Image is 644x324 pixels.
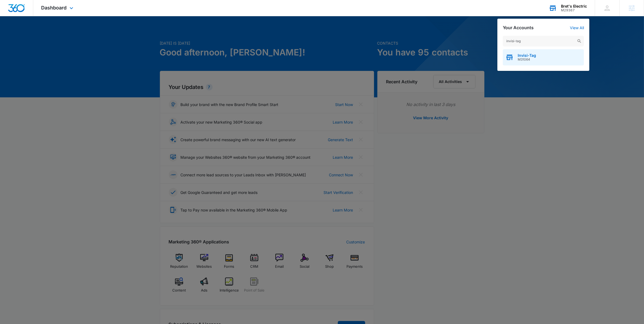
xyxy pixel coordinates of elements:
input: Search Accounts [503,36,584,47]
h2: Your Accounts [503,25,534,30]
span: Invisi-Tag [518,53,536,58]
button: Invisi-TagM31064 [503,49,584,65]
div: account name [561,4,587,8]
div: account id [561,8,587,12]
a: View All [570,25,584,30]
span: Dashboard [41,5,67,11]
span: M31064 [518,58,536,61]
